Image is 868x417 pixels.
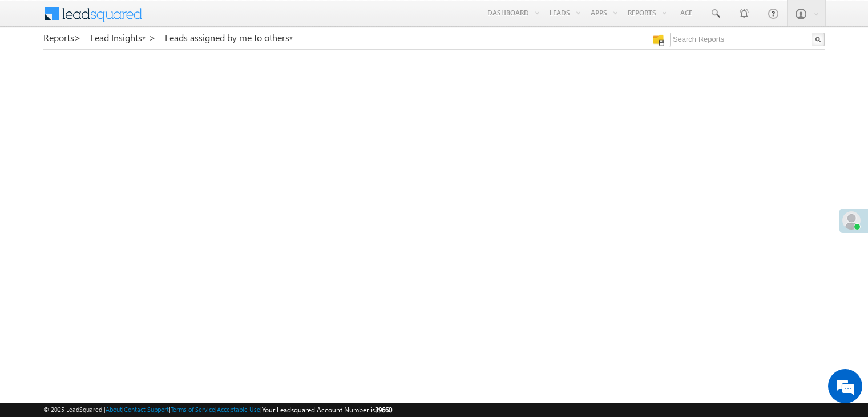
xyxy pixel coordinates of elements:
[74,31,81,44] span: >
[43,33,81,43] a: Reports>
[165,33,294,43] a: Leads assigned by me to others
[171,406,215,413] a: Terms of Service
[149,31,156,44] span: >
[106,406,122,413] a: About
[670,33,825,46] input: Search Reports
[375,406,392,414] span: 39660
[90,33,156,43] a: Lead Insights >
[217,406,260,413] a: Acceptable Use
[43,404,392,415] span: © 2025 LeadSquared | | | | |
[262,406,392,414] span: Your Leadsquared Account Number is
[124,406,169,413] a: Contact Support
[653,34,664,46] img: Manage all your saved reports!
